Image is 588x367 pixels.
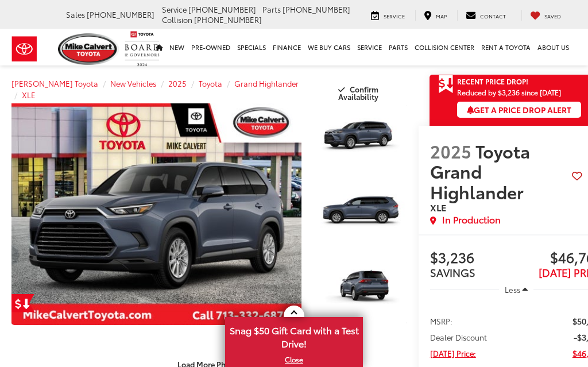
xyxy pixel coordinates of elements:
a: WE BUY CARS [304,29,354,65]
span: Map [436,12,447,20]
a: XLE [22,90,36,100]
span: XLE [430,200,446,214]
a: Expand Photo 0 [11,103,301,325]
span: [PHONE_NUMBER] [188,4,256,14]
span: SAVINGS [430,265,475,280]
a: Toyota [199,78,222,88]
span: Recent Price Drop! [457,76,528,86]
span: Confirm Availability [338,84,378,102]
span: In Production [442,213,501,226]
a: 2025 [168,78,187,88]
span: Saved [544,12,561,20]
span: Get a Price Drop Alert [467,104,571,115]
a: Contact [457,10,514,21]
span: Collision [162,14,192,25]
button: Confirm Availability [313,79,407,99]
span: [DATE] Price: [430,347,476,359]
span: Sales [66,9,85,20]
span: [PHONE_NUMBER] [194,14,262,25]
a: Pre-Owned [188,29,234,65]
a: Service [354,29,385,65]
span: Get Price Drop Alert [439,75,454,94]
a: Expand Photo 1 [314,103,407,173]
a: Grand Highlander [234,78,299,88]
a: Get Price Drop Alert [11,294,34,312]
span: Snag $50 Gift Card with a Test Drive! [226,318,362,353]
a: [PERSON_NAME] Toyota [11,78,98,88]
img: 2025 Toyota Grand Highlander XLE [314,103,408,174]
a: Expand Photo 3 [314,255,407,324]
span: Parts [262,4,281,14]
span: 2025 [430,138,471,163]
img: Toyota [3,30,46,68]
span: Contact [480,12,506,20]
span: Less [505,284,520,295]
span: Service [162,4,187,14]
a: Service [362,10,413,21]
img: 2025 Toyota Grand Highlander XLE [314,179,408,250]
span: Reduced by $3,236 since [DATE] [457,88,582,96]
img: 2025 Toyota Grand Highlander XLE [314,254,408,326]
a: Finance [269,29,304,65]
button: Less [499,279,533,300]
span: $3,236 [430,250,516,267]
img: 2025 Toyota Grand Highlander XLE [9,103,304,325]
a: Parts [385,29,411,65]
span: [PHONE_NUMBER] [283,4,350,14]
a: New Vehicles [110,78,156,88]
span: Toyota Grand Highlander [430,138,530,203]
span: [PHONE_NUMBER] [87,9,154,20]
a: Map [415,10,455,21]
img: Mike Calvert Toyota [58,33,119,65]
a: About Us [534,29,572,65]
a: Rent a Toyota [478,29,534,65]
a: Collision Center [411,29,478,65]
a: Specials [234,29,269,65]
span: Dealer Discount [430,331,487,343]
span: MSRP: [430,315,452,327]
a: New [166,29,188,65]
a: My Saved Vehicles [521,10,570,21]
span: Service [384,12,405,20]
a: Expand Photo 2 [314,179,407,249]
a: Home [152,29,166,65]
